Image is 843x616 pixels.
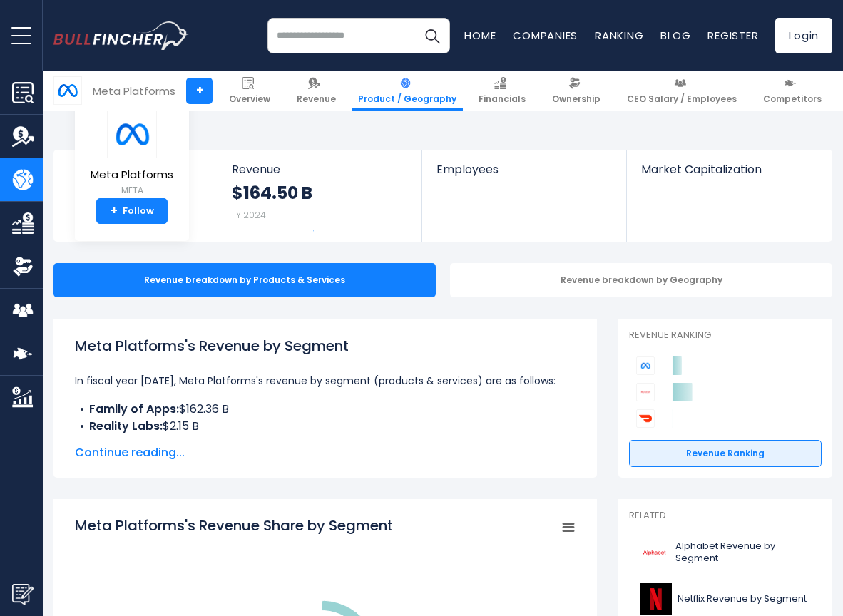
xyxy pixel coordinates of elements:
[675,540,813,565] span: Alphabet Revenue by Segment
[107,111,157,158] img: META logo
[75,515,393,535] tspan: Meta Platforms's Revenue Share by Segment
[89,418,163,434] b: Reality Labs:
[627,93,737,105] span: CEO Salary / Employees
[627,150,831,200] a: Market Capitalization
[75,372,576,389] p: In fiscal year [DATE], Meta Platforms's revenue by segment (products & services) are as follows:
[775,18,832,53] a: Login
[472,71,532,111] a: Financials
[707,28,758,43] a: Register
[232,182,312,204] strong: $164.50 B
[641,163,817,176] span: Market Capitalization
[297,93,336,105] span: Revenue
[75,401,576,418] li: $162.36 B
[75,444,576,461] span: Continue reading...
[479,93,526,105] span: Financials
[229,93,270,105] span: Overview
[546,71,607,111] a: Ownership
[89,401,179,417] b: Family of Apps:
[629,533,822,573] a: Alphabet Revenue by Segment
[232,209,266,221] small: FY 2024
[636,383,655,401] img: Alphabet competitors logo
[636,356,655,375] img: Meta Platforms competitors logo
[91,169,173,181] span: Meta Platforms
[414,18,450,53] button: Search
[629,329,822,342] p: Revenue Ranking
[552,93,601,105] span: Ownership
[678,593,807,605] span: Netflix Revenue by Segment
[290,71,342,111] a: Revenue
[595,28,643,43] a: Ranking
[629,440,822,467] a: Revenue Ranking
[629,510,822,522] p: Related
[186,78,213,104] a: +
[53,21,189,50] img: bullfincher logo
[620,71,743,111] a: CEO Salary / Employees
[111,205,118,217] strong: +
[93,83,175,99] div: Meta Platforms
[352,71,463,111] a: Product / Geography
[54,77,81,104] img: META logo
[660,28,690,43] a: Blog
[464,28,496,43] a: Home
[757,71,828,111] a: Competitors
[638,537,671,569] img: GOOGL logo
[450,263,832,297] div: Revenue breakdown by Geography
[53,263,436,297] div: Revenue breakdown by Products & Services
[53,21,189,50] a: Go to homepage
[90,110,174,199] a: Meta Platforms META
[358,93,456,105] span: Product / Geography
[91,184,173,197] small: META
[75,335,576,356] h1: Meta Platforms's Revenue by Segment
[763,93,822,105] span: Competitors
[96,198,168,224] a: +Follow
[422,150,625,200] a: Employees
[12,256,34,277] img: Ownership
[636,409,655,428] img: DoorDash competitors logo
[75,418,576,435] li: $2.15 B
[223,71,277,111] a: Overview
[218,150,422,242] a: Revenue $164.50 B FY 2024
[638,583,673,615] img: NFLX logo
[436,163,611,176] span: Employees
[513,28,578,43] a: Companies
[232,163,408,176] span: Revenue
